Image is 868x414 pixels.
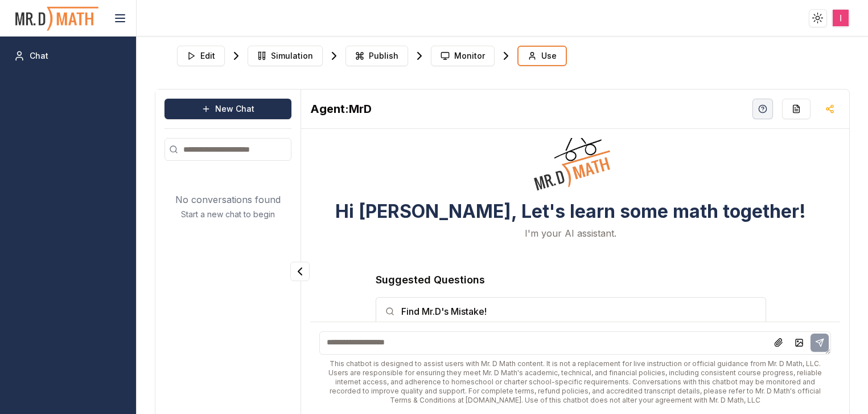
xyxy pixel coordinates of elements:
button: New Chat [164,99,291,119]
button: Simulation [248,46,323,66]
img: PromptOwl [14,3,100,34]
span: Edit [200,50,215,62]
button: Find Mr.D's Mistake! [376,297,766,326]
a: Chat [9,46,127,66]
button: Collapse panel [290,262,310,281]
button: Monitor [431,46,495,66]
span: Monitor [454,50,485,62]
span: Use [541,50,557,62]
p: I'm your AI assistant. [525,226,616,240]
img: ACg8ocLcalYY8KTZ0qfGg_JirqB37-qlWKk654G7IdWEKZx1cb7MQQ=s96-c [833,10,849,26]
p: No conversations found [175,193,281,206]
button: Re-Fill Questions [782,99,811,119]
p: Start a new chat to begin [181,209,275,220]
div: This chatbot is designed to assist users with Mr. D Math content. It is not a replacement for liv... [319,359,831,405]
span: Simulation [271,50,313,62]
span: Publish [369,50,398,62]
h3: Hi [PERSON_NAME], Let's learn some math together! [335,201,806,222]
button: Edit [177,46,225,66]
button: Help Videos [752,99,773,119]
span: Chat [30,50,48,62]
button: Use [517,46,567,66]
h3: Suggested Questions [376,272,766,288]
h2: MrD [310,101,372,117]
button: Publish [345,46,408,66]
